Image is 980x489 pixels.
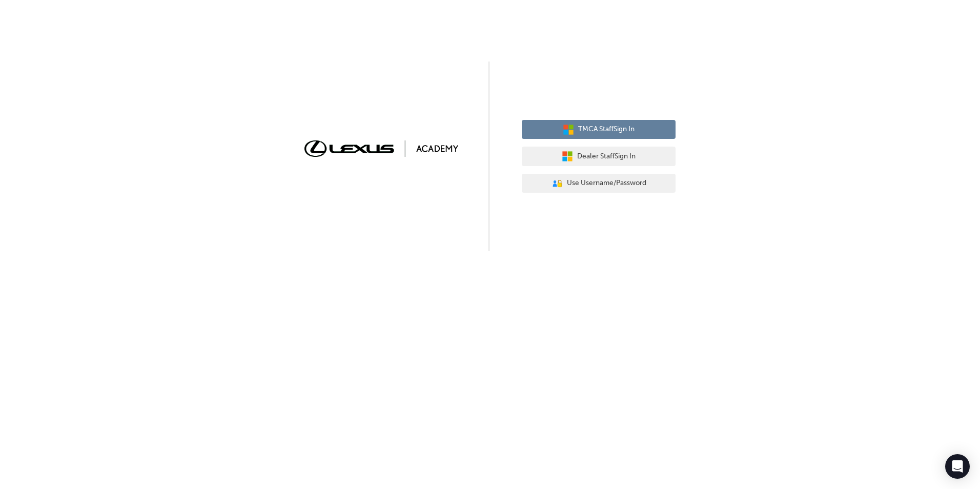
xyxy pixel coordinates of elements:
[577,151,636,162] span: Dealer Staff Sign In
[578,124,635,135] span: TMCA Staff Sign In
[945,454,970,479] div: Open Intercom Messenger
[522,120,676,139] button: TMCA StaffSign In
[567,177,646,189] span: Use Username/Password
[522,174,676,193] button: Use Username/Password
[304,140,458,156] img: Trak
[522,147,676,166] button: Dealer StaffSign In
